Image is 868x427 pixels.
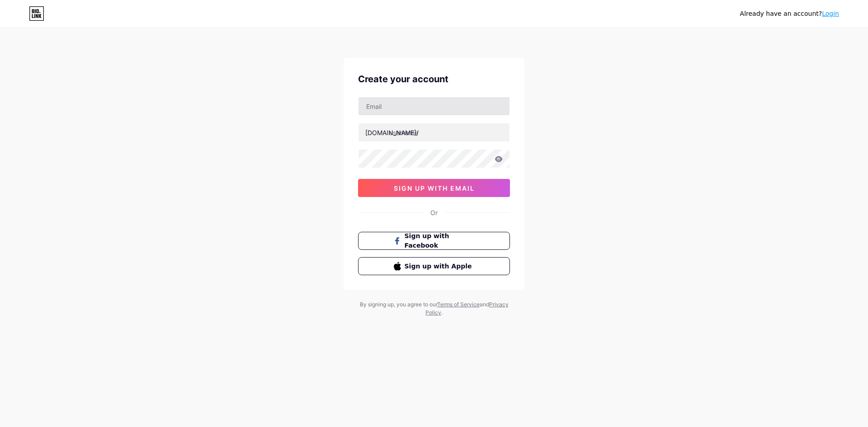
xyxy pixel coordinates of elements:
button: Sign up with Apple [358,257,510,275]
div: Or [430,208,438,217]
div: [DOMAIN_NAME]/ [365,128,419,137]
div: Create your account [358,72,510,86]
input: username [359,123,509,141]
span: sign up with email [394,184,475,192]
a: Login [822,10,839,17]
span: Sign up with Facebook [405,231,475,250]
a: Terms of Service [437,301,480,308]
span: Sign up with Apple [405,262,475,271]
button: sign up with email [358,179,510,197]
div: By signing up, you agree to our and . [357,300,511,317]
input: Email [359,97,509,115]
button: Sign up with Facebook [358,232,510,250]
div: Already have an account? [740,9,839,19]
